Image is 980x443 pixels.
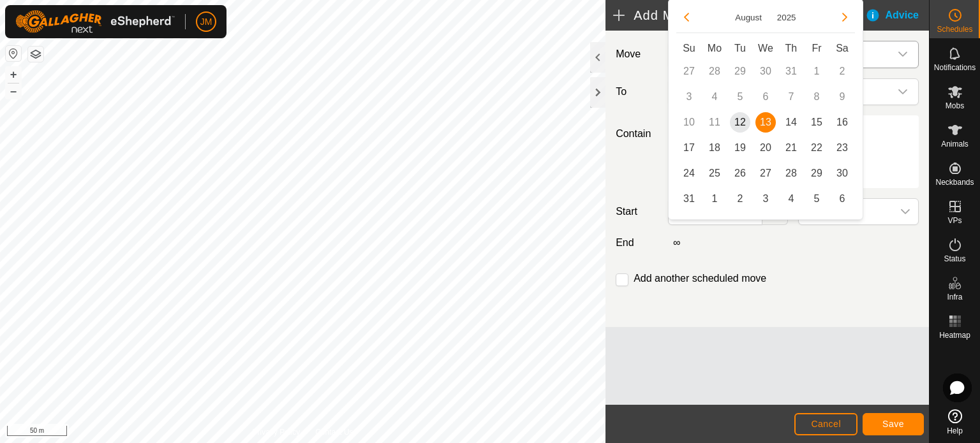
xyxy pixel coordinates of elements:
[811,419,841,429] span: Cancel
[708,43,722,54] span: Mo
[676,110,702,135] td: 10
[676,186,702,212] td: 31
[755,189,776,209] span: 3
[15,10,175,33] img: Gallagher Logo
[836,43,849,54] span: Sa
[804,59,829,84] td: 1
[829,110,855,135] td: 16
[6,46,21,61] button: Reset Map
[781,112,801,133] span: 14
[679,138,699,158] span: 17
[753,84,778,110] td: 6
[683,43,695,54] span: Su
[730,112,750,133] span: 12
[778,84,804,110] td: 7
[778,110,804,135] td: 14
[753,110,778,135] td: 13
[829,84,855,110] td: 9
[755,112,776,133] span: 13
[781,189,801,209] span: 4
[611,41,663,68] label: Move
[702,110,727,135] td: 11
[785,43,798,54] span: Th
[676,135,702,161] td: 17
[730,10,767,25] button: Choose Month
[781,163,801,184] span: 28
[829,161,855,186] td: 30
[865,8,929,23] div: Advice
[939,331,970,339] span: Heatmap
[890,79,916,105] div: dropdown trigger
[934,64,976,71] span: Notifications
[727,186,753,212] td: 2
[829,186,855,212] td: 6
[679,163,699,184] span: 24
[702,59,727,84] td: 28
[753,186,778,212] td: 3
[835,7,855,27] button: Next Month
[778,186,804,212] td: 4
[679,189,699,209] span: 31
[806,138,827,158] span: 22
[704,138,725,158] span: 18
[702,161,727,186] td: 25
[937,25,972,33] span: Schedules
[634,273,766,284] label: Add another scheduled move
[944,255,965,263] span: Status
[702,135,727,161] td: 18
[611,126,663,142] label: Contain
[676,7,697,27] button: Previous Month
[668,237,685,248] label: ∞
[755,138,776,158] span: 20
[804,161,829,186] td: 29
[755,163,776,184] span: 27
[935,178,974,186] span: Neckbands
[930,404,980,440] a: Help
[704,189,725,209] span: 1
[778,59,804,84] td: 31
[804,186,829,212] td: 5
[702,186,727,212] td: 1
[781,138,801,158] span: 21
[806,163,827,184] span: 29
[863,413,924,435] button: Save
[730,189,750,209] span: 2
[829,135,855,161] td: 23
[947,293,962,301] span: Infra
[778,135,804,161] td: 21
[753,135,778,161] td: 20
[611,235,663,251] label: End
[727,110,753,135] td: 12
[730,138,750,158] span: 19
[832,163,852,184] span: 30
[28,47,43,62] button: Map Layers
[832,112,852,133] span: 16
[778,161,804,186] td: 28
[315,426,353,438] a: Contact Us
[829,59,855,84] td: 2
[804,84,829,110] td: 8
[806,189,827,209] span: 5
[727,84,753,110] td: 5
[806,112,827,133] span: 15
[727,161,753,186] td: 26
[734,43,746,54] span: Tu
[753,59,778,84] td: 30
[794,413,857,435] button: Cancel
[6,84,21,99] button: –
[832,138,852,158] span: 23
[893,199,918,224] div: dropdown trigger
[946,102,964,110] span: Mobs
[611,204,663,219] label: Start
[947,427,963,435] span: Help
[676,161,702,186] td: 24
[758,43,773,54] span: We
[941,140,969,148] span: Animals
[613,8,865,23] h2: Add Move
[804,135,829,161] td: 22
[730,163,750,184] span: 26
[804,110,829,135] td: 15
[832,189,852,209] span: 6
[676,59,702,84] td: 27
[947,217,961,224] span: VPs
